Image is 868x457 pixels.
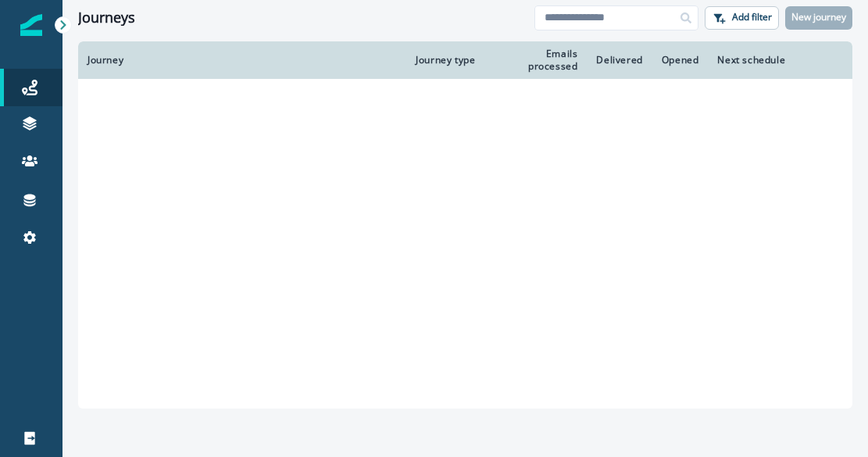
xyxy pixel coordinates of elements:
[416,54,487,66] div: Journey type
[791,12,846,23] p: New journey
[20,14,42,36] img: Inflection
[732,12,772,23] p: Add filter
[717,54,813,66] div: Next schedule
[662,54,699,66] div: Opened
[596,54,642,66] div: Delivered
[78,9,135,27] h1: Journeys
[705,6,779,30] button: Add filter
[505,48,578,73] div: Emails processed
[88,54,397,66] div: Journey
[785,6,852,30] button: New journey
